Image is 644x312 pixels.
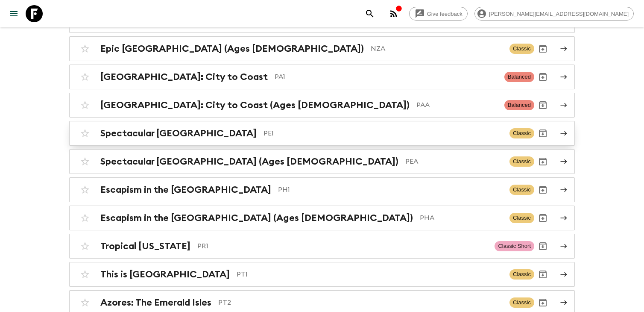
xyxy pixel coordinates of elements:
button: Archive [534,40,551,57]
p: NZA [371,44,503,54]
p: PE1 [263,128,503,138]
h2: Escapism in the [GEOGRAPHIC_DATA] (Ages [DEMOGRAPHIC_DATA]) [100,212,413,224]
h2: Spectacular [GEOGRAPHIC_DATA] (Ages [DEMOGRAPHIC_DATA]) [100,156,398,167]
a: Give feedback [409,7,468,21]
button: Archive [534,238,551,255]
p: PEA [405,156,503,167]
span: Classic [509,128,534,138]
span: Classic [509,213,534,223]
h2: Azores: The Emerald Isles [100,297,211,308]
span: Classic [509,44,534,54]
p: PA1 [275,72,498,82]
a: This is [GEOGRAPHIC_DATA]PT1ClassicArchive [69,262,575,287]
button: Archive [534,266,551,283]
button: Archive [534,68,551,85]
span: Classic [509,185,534,195]
a: Spectacular [GEOGRAPHIC_DATA] (Ages [DEMOGRAPHIC_DATA])PEAClassicArchive [69,149,575,174]
a: Escapism in the [GEOGRAPHIC_DATA] (Ages [DEMOGRAPHIC_DATA])PHAClassicArchive [69,206,575,230]
h2: [GEOGRAPHIC_DATA]: City to Coast (Ages [DEMOGRAPHIC_DATA]) [100,100,410,111]
div: [PERSON_NAME][EMAIL_ADDRESS][DOMAIN_NAME] [474,7,634,21]
a: Epic [GEOGRAPHIC_DATA] (Ages [DEMOGRAPHIC_DATA])NZAClassicArchive [69,36,575,61]
span: Classic Short [495,241,534,251]
span: Classic [509,269,534,280]
button: menu [5,5,22,22]
h2: Spectacular [GEOGRAPHIC_DATA] [100,128,257,139]
a: [GEOGRAPHIC_DATA]: City to CoastPA1BalancedArchive [69,65,575,89]
p: PH1 [278,185,503,195]
h2: Escapism in the [GEOGRAPHIC_DATA] [100,184,271,195]
button: Archive [534,209,551,227]
a: Tropical [US_STATE]PR1Classic ShortArchive [69,234,575,259]
a: Spectacular [GEOGRAPHIC_DATA]PE1ClassicArchive [69,121,575,146]
p: PR1 [197,241,488,251]
button: Archive [534,97,551,114]
h2: Tropical [US_STATE] [100,241,190,252]
h2: Epic [GEOGRAPHIC_DATA] (Ages [DEMOGRAPHIC_DATA]) [100,43,364,54]
button: Archive [534,125,551,142]
a: [GEOGRAPHIC_DATA]: City to Coast (Ages [DEMOGRAPHIC_DATA])PAABalancedArchive [69,93,575,118]
button: Archive [534,181,551,198]
button: Archive [534,294,551,311]
h2: This is [GEOGRAPHIC_DATA] [100,269,230,280]
span: Balanced [504,100,534,110]
span: Give feedback [422,11,467,17]
button: search adventures [361,5,378,22]
a: Escapism in the [GEOGRAPHIC_DATA]PH1ClassicArchive [69,177,575,202]
p: PAA [416,100,498,110]
p: PT1 [237,269,503,280]
button: Archive [534,153,551,170]
span: Balanced [504,72,534,82]
h2: [GEOGRAPHIC_DATA]: City to Coast [100,71,268,82]
p: PT2 [218,297,503,308]
span: [PERSON_NAME][EMAIL_ADDRESS][DOMAIN_NAME] [484,11,633,17]
p: PHA [420,213,503,223]
span: Classic [509,156,534,167]
span: Classic [509,297,534,308]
